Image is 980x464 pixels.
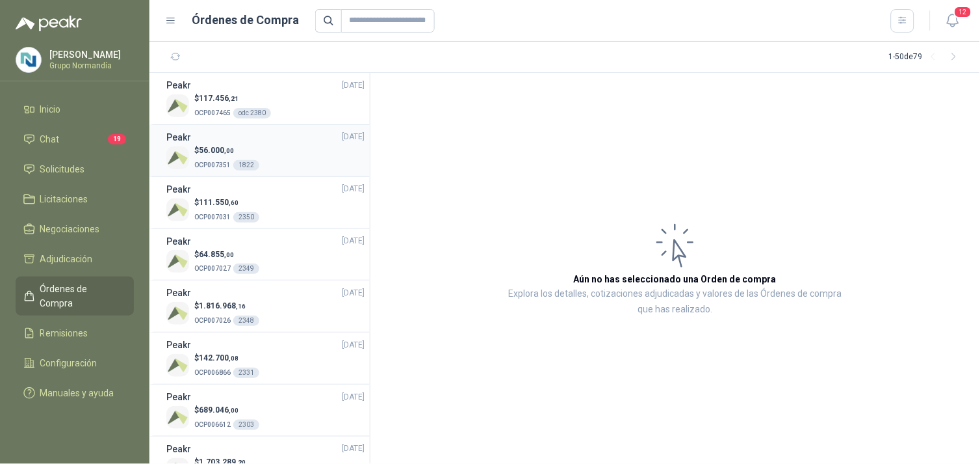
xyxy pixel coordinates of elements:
span: 56.000 [199,146,234,155]
a: Peakr[DATE] Company Logo$64.855,00OCP0070272349 [166,234,365,275]
a: Adjudicación [16,247,134,271]
p: [PERSON_NAME] [49,50,131,59]
span: [DATE] [342,79,365,92]
span: 117.456 [199,94,239,103]
div: 1822 [233,160,259,171]
div: 2331 [233,368,259,378]
a: Remisiones [16,321,134,346]
h3: Peakr [166,234,191,249]
img: Company Logo [166,94,189,117]
a: Solicitudes [16,157,134,182]
span: 111.550 [199,198,239,207]
span: [DATE] [342,391,365,403]
img: Company Logo [166,146,189,169]
span: OCP007351 [194,161,231,169]
p: Explora los detalles, cotizaciones adjudicadas y valores de las Órdenes de compra que has realizado. [500,286,850,318]
img: Company Logo [166,198,189,221]
img: Logo peakr [16,16,82,31]
span: OCP007027 [194,265,231,272]
p: $ [194,249,259,261]
p: Grupo Normandía [49,62,131,70]
span: 19 [108,134,126,144]
h3: Peakr [166,442,191,456]
span: ,00 [224,147,234,154]
p: $ [194,92,271,105]
span: OCP007026 [194,317,231,324]
span: Negociaciones [40,222,100,236]
a: Chat19 [16,127,134,152]
div: 2350 [233,212,259,223]
span: 12 [954,6,972,18]
h3: Peakr [166,78,191,92]
div: odc 2380 [233,108,271,118]
span: Licitaciones [40,192,88,206]
h3: Peakr [166,286,191,300]
span: OCP006612 [194,421,231,428]
h3: Peakr [166,182,191,197]
span: ,00 [229,407,239,414]
span: Configuración [40,356,97,370]
div: 2303 [233,420,259,430]
a: Peakr[DATE] Company Logo$689.046,00OCP0066122303 [166,390,365,431]
a: Licitaciones [16,187,134,212]
h3: Peakr [166,390,191,404]
img: Company Logo [166,250,189,273]
a: Peakr[DATE] Company Logo$111.550,60OCP0070312350 [166,182,365,223]
h3: Peakr [166,130,191,144]
a: Peakr[DATE] Company Logo$56.000,00OCP0073511822 [166,130,365,171]
span: ,60 [229,199,239,206]
span: 689.046 [199,405,239,415]
span: Inicio [40,102,61,116]
h3: Peakr [166,338,191,352]
a: Peakr[DATE] Company Logo$117.456,21OCP007465odc 2380 [166,78,365,119]
span: Chat [40,132,60,146]
span: ,16 [236,303,246,310]
p: $ [194,144,259,157]
a: Órdenes de Compra [16,277,134,316]
button: 12 [941,9,964,33]
img: Company Logo [166,302,189,325]
span: [DATE] [342,235,365,247]
span: OCP007031 [194,213,231,221]
span: Solicitudes [40,162,85,176]
span: Manuales y ayuda [40,386,114,400]
p: $ [194,197,259,209]
span: Adjudicación [40,252,93,266]
span: 1.816.968 [199,301,246,310]
span: OCP006866 [194,369,231,376]
span: [DATE] [342,443,365,455]
p: $ [194,404,259,416]
a: Configuración [16,351,134,375]
p: $ [194,352,259,364]
div: 2348 [233,316,259,326]
span: [DATE] [342,339,365,351]
a: Peakr[DATE] Company Logo$142.700,08OCP0068662331 [166,338,365,379]
img: Company Logo [166,354,189,377]
h3: Aún no has seleccionado una Orden de compra [574,272,777,286]
a: Inicio [16,97,134,122]
a: Manuales y ayuda [16,381,134,405]
img: Company Logo [166,406,189,429]
span: ,00 [224,251,234,258]
span: Remisiones [40,326,88,340]
span: ,21 [229,95,239,102]
h1: Órdenes de Compra [192,11,300,29]
span: 142.700 [199,353,239,362]
span: OCP007465 [194,109,231,116]
img: Company Logo [16,48,41,72]
span: Órdenes de Compra [40,282,122,310]
div: 2349 [233,264,259,274]
a: Negociaciones [16,217,134,241]
p: $ [194,300,259,312]
span: 64.855 [199,250,234,259]
div: 1 - 50 de 79 [889,47,964,68]
span: [DATE] [342,183,365,195]
span: [DATE] [342,131,365,143]
span: [DATE] [342,287,365,299]
span: ,08 [229,355,239,362]
a: Peakr[DATE] Company Logo$1.816.968,16OCP0070262348 [166,286,365,327]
